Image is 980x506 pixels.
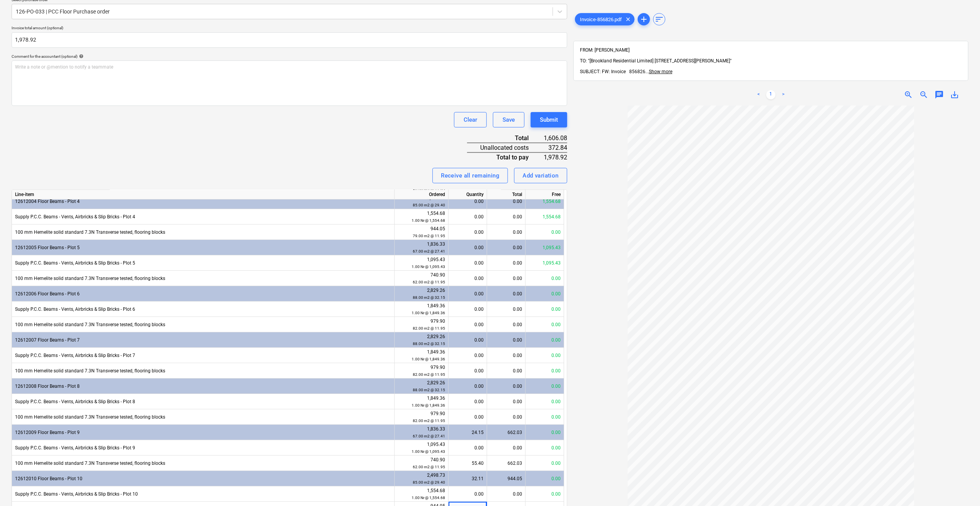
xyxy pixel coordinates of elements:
small: 79.00 m2 @ 11.95 [413,234,445,238]
div: 1,095.43 [526,240,564,255]
div: 0.00 [452,409,484,425]
span: zoom_in [904,90,913,99]
div: Free [526,190,564,199]
span: chat [935,90,944,99]
div: 662.03 [487,456,526,471]
div: 1,606.08 [541,134,567,143]
input: Invoice total amount (optional) [12,32,567,48]
div: 0.00 [487,194,526,209]
p: Invoice total amount (optional) [12,25,567,32]
span: TO: "[Brookland Residential Limited] [STREET_ADDRESS][PERSON_NAME]" [580,58,732,64]
div: 1,095.43 [398,441,445,455]
small: 88.00 m2 @ 32.15 [413,388,445,392]
div: 0.00 [526,225,564,240]
small: 1.00 Nr @ 1,849.36 [412,357,445,361]
div: 24.15 [452,425,484,440]
div: 0.00 [452,348,484,363]
div: Supply P.C.C. Beams - Vents, Airbricks & Slip Bricks - Plot 5 [12,255,395,271]
span: SUBJECT: FW: Invoice 856826 [580,69,645,74]
div: 0.00 [452,486,484,502]
div: 1,095.43 [398,256,445,270]
div: 0.00 [526,456,564,471]
div: Supply P.C.C. Beams - Vents, Airbricks & Slip Bricks - Plot 10 [12,486,395,502]
small: 85.00 m2 @ 29.40 [413,203,445,207]
span: add [639,15,648,24]
div: 0.00 [452,255,484,271]
div: 55.40 [452,456,484,471]
span: ... [645,69,672,74]
div: 0.00 [452,194,484,209]
div: 2,498.73 [398,472,445,486]
small: 82.00 m2 @ 11.95 [413,372,445,377]
div: 0.00 [487,240,526,255]
div: 0.00 [487,379,526,394]
div: 0.00 [487,486,526,502]
span: help [77,54,84,59]
div: Receive all remaining [441,171,499,181]
div: 0.00 [487,348,526,363]
small: 82.00 m2 @ 11.95 [413,326,445,330]
div: 2,829.26 [398,333,445,347]
span: 12612008 Floor Beams - Plot 8 [15,384,80,389]
div: 1,554.68 [526,194,564,209]
div: 0.00 [526,394,564,409]
div: Supply P.C.C. Beams - Vents, Airbricks & Slip Bricks - Plot 8 [12,394,395,409]
div: 2,829.26 [398,379,445,394]
small: 88.00 m2 @ 32.15 [413,295,445,300]
div: Unallocated costs [467,143,541,152]
div: 0.00 [452,332,484,348]
div: 2,498.73 [398,194,445,209]
div: 1,849.36 [398,395,445,409]
div: Total [487,190,526,199]
div: 662.03 [487,425,526,440]
div: 0.00 [452,286,484,302]
span: zoom_out [919,90,928,99]
button: Save [493,112,524,127]
div: 0.00 [526,271,564,286]
div: 0.00 [487,302,526,317]
span: 12612010 Floor Beams - Plot 10 [15,476,82,481]
div: 0.00 [487,317,526,332]
div: 0.00 [526,317,564,332]
div: 0.00 [452,302,484,317]
div: Add variation [523,171,559,181]
div: 0.00 [452,394,484,409]
div: 1,554.68 [526,209,564,225]
div: 740.90 [398,456,445,471]
button: Receive all remaining [432,168,508,183]
div: 100 mm Hemelite solid standard 7.3N Transverse tested, flooring blocks [12,271,395,286]
div: 0.00 [487,255,526,271]
div: Comment for the accountant (optional) [12,54,567,59]
div: 0.00 [487,332,526,348]
a: Previous page [754,90,763,99]
small: 88.00 m2 @ 32.15 [413,342,445,346]
div: Quantity [449,190,487,199]
span: Show more [649,69,672,74]
div: Line-item [12,190,395,199]
div: 979.90 [398,410,445,424]
div: 0.00 [526,440,564,456]
small: 1.00 Nr @ 1,554.68 [412,218,445,223]
div: 1,849.36 [398,349,445,363]
div: 0.00 [526,286,564,302]
span: save_alt [950,90,959,99]
div: 0.00 [487,409,526,425]
div: 0.00 [487,363,526,379]
div: 944.05 [398,225,445,240]
small: 67.00 m2 @ 27.41 [413,434,445,438]
span: clear [623,15,633,24]
small: 1.00 Nr @ 1,849.36 [412,311,445,315]
div: Save [503,115,515,125]
iframe: Chat Widget [941,469,980,506]
div: 1,836.33 [398,426,445,440]
div: 979.90 [398,318,445,332]
div: 1,978.92 [541,152,567,162]
div: 0.00 [452,240,484,255]
a: Next page [779,90,788,99]
small: 62.00 m2 @ 11.95 [413,280,445,284]
span: 12612006 Floor Beams - Plot 6 [15,291,80,297]
div: 1,095.43 [526,255,564,271]
div: 0.00 [487,286,526,302]
span: 12612005 Floor Beams - Plot 5 [15,245,80,250]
